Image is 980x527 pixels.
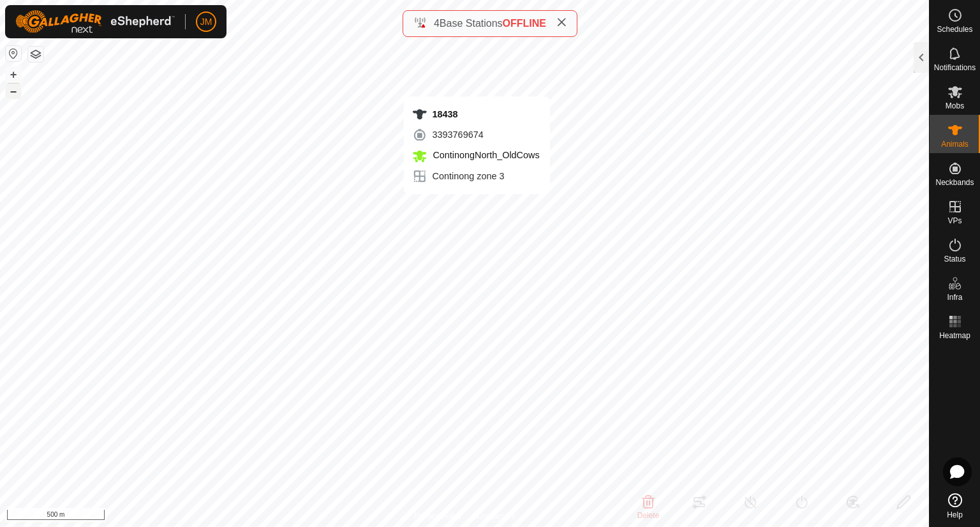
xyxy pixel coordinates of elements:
span: Heatmap [939,332,970,339]
div: Continong zone 3 [412,168,540,184]
button: Map Layers [28,47,43,62]
span: Neckbands [935,179,974,186]
div: 3393769674 [412,127,540,142]
button: – [6,84,21,99]
a: Contact Us [477,510,515,522]
span: Animals [941,140,969,148]
span: OFFLINE [503,18,546,29]
img: Gallagher Logo [15,10,175,33]
span: Base Stations [440,18,503,29]
span: Help [947,511,963,519]
a: Privacy Policy [414,510,462,522]
span: Mobs [946,102,964,110]
div: 18438 [412,107,540,122]
span: JM [200,15,212,29]
span: Status [944,255,965,263]
span: Infra [947,293,962,301]
span: ContinongNorth_OldCows [430,150,540,160]
button: + [6,67,21,82]
span: VPs [947,217,961,225]
span: Schedules [937,26,972,33]
span: Notifications [934,64,976,71]
span: 4 [434,18,440,29]
a: Help [930,488,980,524]
button: Reset Map [6,46,21,61]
